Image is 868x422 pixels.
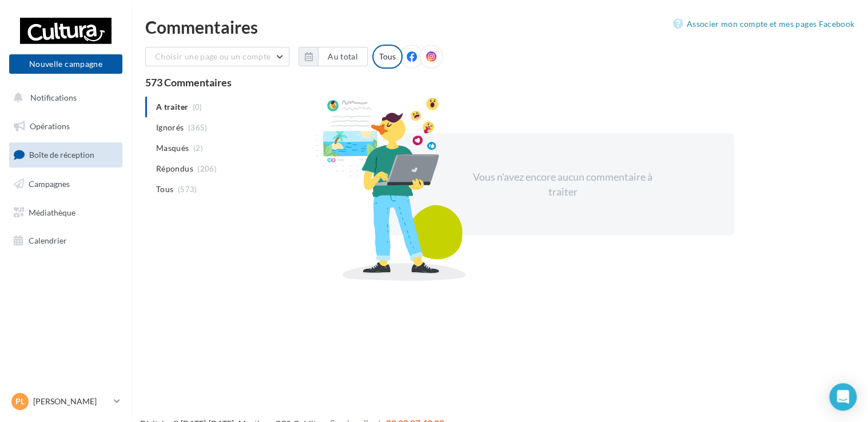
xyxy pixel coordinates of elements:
span: Choisir une page ou un compte [155,51,270,61]
div: Vous n'avez encore aucun commentaire à traiter [464,170,661,199]
a: Opérations [7,114,125,138]
a: Campagnes [7,172,125,196]
div: Commentaires [145,18,854,35]
button: Choisir une page ou un compte [145,47,289,66]
span: Ignorés [156,122,184,133]
span: Tous [156,184,173,195]
span: Campagnes [29,179,70,189]
a: PL [PERSON_NAME] [9,391,122,412]
button: Nouvelle campagne [9,54,122,74]
button: Au total [318,47,368,66]
span: Calendrier [29,236,67,245]
span: Masqués [156,142,189,154]
button: Notifications [7,86,120,110]
span: (365) [188,123,208,132]
a: Médiathèque [7,201,125,225]
button: Au total [298,47,368,66]
span: Opérations [30,121,70,131]
span: Médiathèque [29,207,75,217]
span: Notifications [30,93,77,102]
span: (206) [197,164,217,173]
div: Tous [372,45,403,69]
span: (573) [178,185,197,194]
p: [PERSON_NAME] [33,396,109,407]
span: (2) [193,144,203,153]
a: Calendrier [7,229,125,253]
span: Répondus [156,163,193,174]
span: PL [15,396,25,407]
a: Associer mon compte et mes pages Facebook [673,17,854,31]
div: Open Intercom Messenger [829,383,857,411]
div: 573 Commentaires [145,77,854,87]
a: Boîte de réception [7,142,125,167]
span: Boîte de réception [29,150,94,160]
